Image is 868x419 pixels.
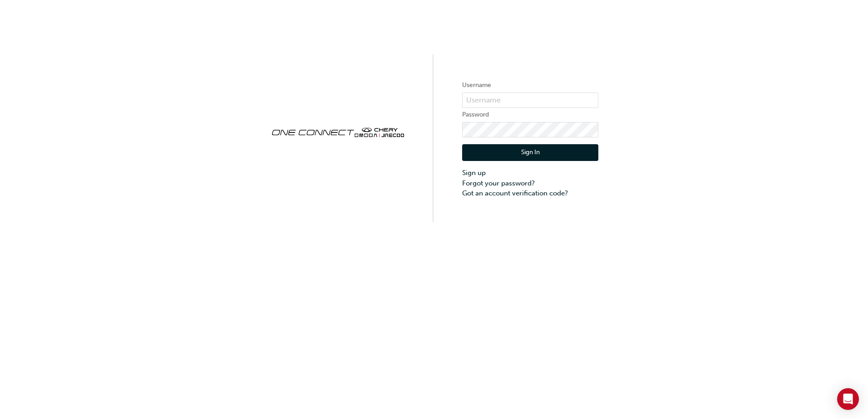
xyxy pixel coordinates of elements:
img: oneconnect [270,120,406,143]
a: Sign up [462,168,598,178]
input: Username [462,93,598,108]
button: Sign In [462,144,598,161]
div: Open Intercom Messenger [837,388,859,410]
label: Password [462,109,598,120]
a: Forgot your password? [462,178,598,189]
a: Got an account verification code? [462,188,598,199]
label: Username [462,80,598,91]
